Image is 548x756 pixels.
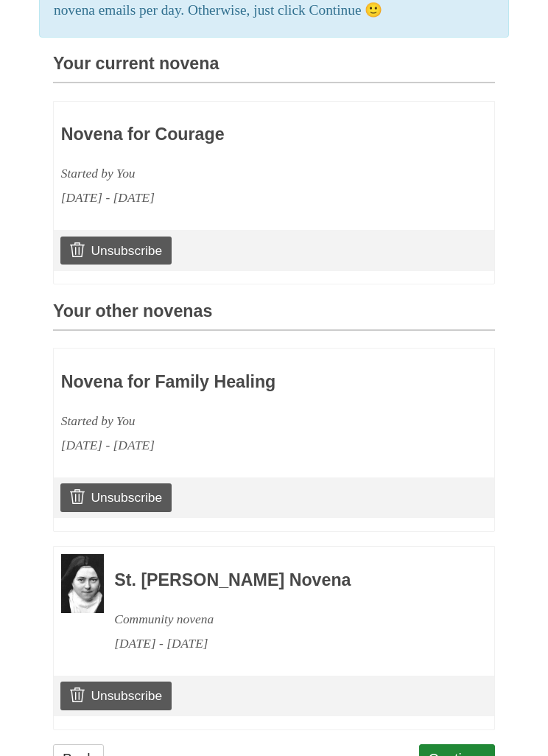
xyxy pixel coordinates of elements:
[60,484,172,512] a: Unsubscribe
[114,572,454,591] h3: St. [PERSON_NAME] Novena
[61,162,401,186] div: Started by You
[60,237,172,265] a: Unsubscribe
[114,632,454,657] div: [DATE] - [DATE]
[53,55,495,84] h3: Your current novena
[114,608,454,632] div: Community novena
[61,374,401,393] h3: Novena for Family Healing
[60,682,172,710] a: Unsubscribe
[61,186,401,211] div: [DATE] - [DATE]
[61,126,401,145] h3: Novena for Courage
[61,555,104,614] img: Novena image
[61,410,401,434] div: Started by You
[53,303,495,332] h3: Your other novenas
[61,434,401,458] div: [DATE] - [DATE]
